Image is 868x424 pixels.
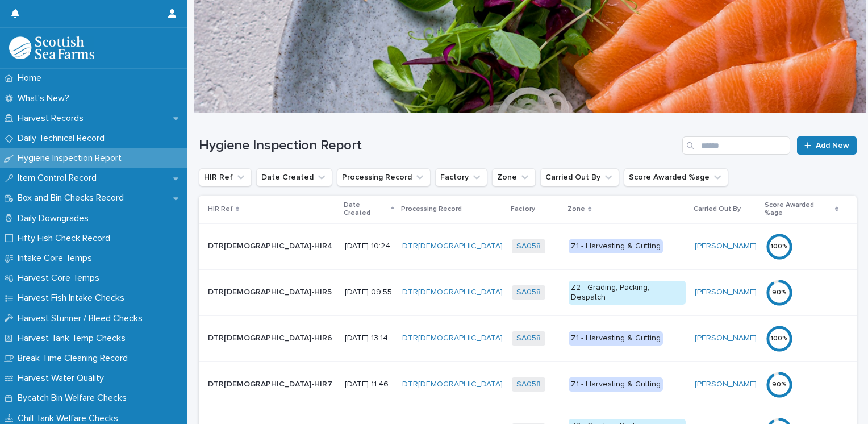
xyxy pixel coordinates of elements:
tr: DTR[DEMOGRAPHIC_DATA]-HIR5DTR[DEMOGRAPHIC_DATA]-HIR5 [DATE] 09:55DTR[DEMOGRAPHIC_DATA] SA058 Z2 -... [199,269,857,315]
p: Harvest Core Temps [13,273,108,284]
p: What's New? [13,93,78,104]
p: [DATE] 10:24 [345,242,393,251]
p: Date Created [344,199,388,220]
div: Z2 - Grading, Packing, Despatch [569,281,685,305]
a: DTR[DEMOGRAPHIC_DATA] [402,334,503,343]
p: Item Control Record [13,173,106,184]
p: Zone [567,203,585,215]
div: 100 % [766,243,793,251]
p: [DATE] 09:55 [345,288,393,297]
a: DTR[DEMOGRAPHIC_DATA] [402,380,503,389]
p: Processing Record [401,203,462,215]
a: [PERSON_NAME] [695,242,757,251]
p: Harvest Stunner / Bleed Checks [13,313,152,324]
p: Harvest Records [13,113,93,124]
a: SA058 [516,288,541,297]
button: Carried Out By [540,168,619,186]
div: Z1 - Harvesting & Gutting [569,377,663,392]
button: Score Awarded %age [624,168,728,186]
p: Harvest Fish Intake Checks [13,293,133,304]
button: HIR Ref [199,168,252,186]
p: Box and Bin Checks Record [13,193,133,203]
p: Fifty Fish Check Record [13,233,119,244]
p: [DATE] 13:14 [345,334,393,343]
a: [PERSON_NAME] [695,288,757,297]
a: [PERSON_NAME] [695,380,757,389]
tr: DTR[DEMOGRAPHIC_DATA]-HIR6DTR[DEMOGRAPHIC_DATA]-HIR6 [DATE] 13:14DTR[DEMOGRAPHIC_DATA] SA058 Z1 -... [199,315,857,361]
p: DTR[DEMOGRAPHIC_DATA]-HIR5 [208,285,334,297]
p: DTR[DEMOGRAPHIC_DATA]-HIR7 [208,377,335,389]
p: Harvest Water Quality [13,373,113,384]
div: 90 % [766,289,793,297]
p: [DATE] 11:46 [345,380,393,389]
a: SA058 [516,380,541,389]
div: Z1 - Harvesting & Gutting [569,239,663,253]
div: Z1 - Harvesting & Gutting [569,331,663,346]
p: DTR[DEMOGRAPHIC_DATA]-HIR4 [208,239,335,251]
p: HIR Ref [208,203,233,215]
p: Break Time Cleaning Record [13,353,137,364]
a: [PERSON_NAME] [695,334,757,343]
tr: DTR[DEMOGRAPHIC_DATA]-HIR7DTR[DEMOGRAPHIC_DATA]-HIR7 [DATE] 11:46DTR[DEMOGRAPHIC_DATA] SA058 Z1 -... [199,361,857,408]
p: Chill Tank Welfare Checks [13,413,127,424]
p: Factory [511,203,535,215]
p: DTR[DEMOGRAPHIC_DATA]-HIR6 [208,331,335,343]
a: SA058 [516,242,541,251]
img: mMrefqRFQpe26GRNOUkG [9,36,94,59]
div: 90 % [766,381,793,389]
div: 100 % [766,335,793,343]
p: Harvest Tank Temp Checks [13,333,135,344]
tr: DTR[DEMOGRAPHIC_DATA]-HIR4DTR[DEMOGRAPHIC_DATA]-HIR4 [DATE] 10:24DTR[DEMOGRAPHIC_DATA] SA058 Z1 -... [199,223,857,269]
p: Carried Out By [694,203,741,215]
input: Search [682,136,790,155]
button: Processing Record [337,168,431,186]
a: SA058 [516,334,541,343]
p: Bycatch Bin Welfare Checks [13,393,136,404]
p: Hygiene Inspection Report [13,153,131,164]
a: Add New [797,136,857,155]
span: Add New [816,142,849,149]
a: DTR[DEMOGRAPHIC_DATA] [402,288,503,297]
h1: Hygiene Inspection Report [199,138,678,154]
button: Factory [435,168,487,186]
a: DTR[DEMOGRAPHIC_DATA] [402,242,503,251]
p: Intake Core Temps [13,253,101,264]
p: Score Awarded %age [765,199,832,220]
p: Home [13,73,51,84]
button: Zone [492,168,536,186]
p: Daily Technical Record [13,133,114,144]
button: Date Created [256,168,332,186]
p: Daily Downgrades [13,213,98,224]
